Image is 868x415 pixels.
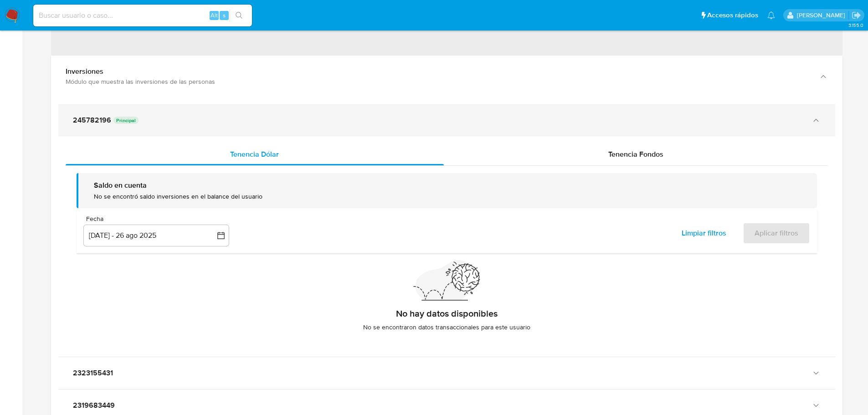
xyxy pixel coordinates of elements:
a: Notificaciones [767,11,775,19]
a: Salir [852,10,861,20]
span: Alt [211,11,218,20]
span: Accesos rápidos [707,10,758,20]
span: 3.155.0 [848,21,863,29]
input: Buscar usuario o caso... [33,10,252,21]
p: alan.sanchez@mercadolibre.com [797,11,848,20]
span: ‌ [51,19,842,56]
button: search-icon [230,9,248,22]
span: s [223,11,226,20]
